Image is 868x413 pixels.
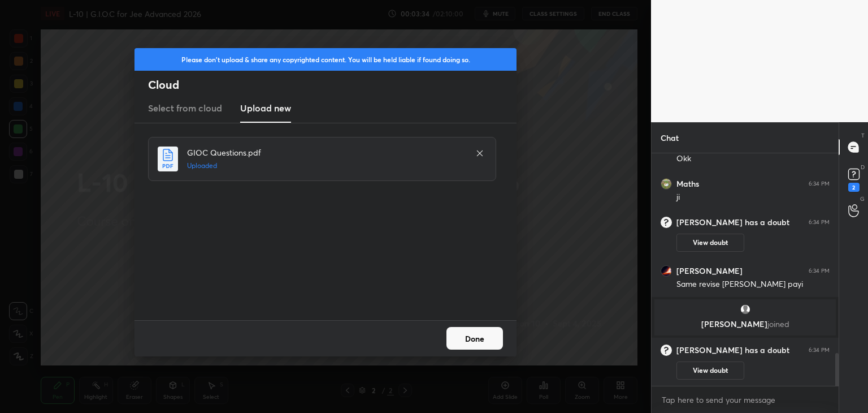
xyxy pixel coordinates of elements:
h2: Cloud [148,78,517,92]
p: T [861,131,865,140]
div: 6:34 PM [809,219,830,226]
div: 6:34 PM [809,180,830,187]
div: 6:34 PM [809,268,830,274]
p: [PERSON_NAME] [661,320,829,329]
p: D [861,163,865,171]
button: View doubt [676,234,744,252]
h5: Uploaded [187,161,464,171]
h6: [PERSON_NAME] has a doubt [676,217,789,227]
div: ji [676,192,830,203]
h4: GIOC Questions.pdf [187,147,464,158]
p: G [860,195,865,203]
h6: [PERSON_NAME] [676,266,743,276]
div: grid [652,153,839,386]
img: 09c835c4f0724634aba09228552666e7.jpg [661,178,672,190]
button: View doubt [676,362,744,380]
div: Same revise [PERSON_NAME] payi [676,279,830,290]
div: Okk [676,153,830,165]
h6: [PERSON_NAME] has a doubt [676,345,789,355]
div: 2 [848,183,860,192]
span: joined [767,319,789,329]
p: Chat [652,123,688,153]
img: default.png [740,304,751,315]
img: a1ae4d7683da481bb4d1e67a81627cd9.jpg [661,265,672,277]
h3: Upload new [240,101,291,115]
button: Done [446,327,503,350]
div: 6:34 PM [809,347,830,354]
h6: Maths [676,179,699,189]
div: Please don't upload & share any copyrighted content. You will be held liable if found doing so. [134,48,517,71]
